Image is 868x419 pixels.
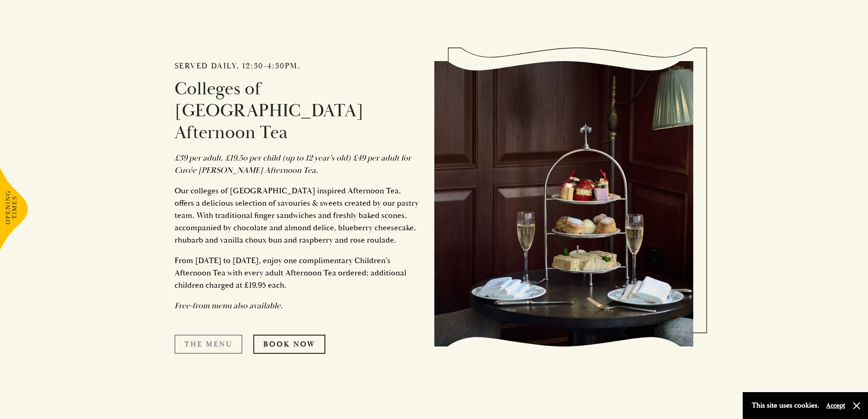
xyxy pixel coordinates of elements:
[175,185,421,246] p: Our colleges of [GEOGRAPHIC_DATA] inspired Afternoon Tea, offers a delicious selection of savouri...
[852,401,861,410] button: Close and accept
[826,401,845,410] button: Accept
[175,61,421,71] h2: Served daily, 12:30-4:30pm.
[175,254,421,291] p: From [DATE] to [DATE], enjoy one complimentary Children’s Afternoon Tea with every adult Afternoo...
[175,153,411,176] em: £39 per adult. £19.5o per child (up to 12 year’s old) £49 per adult for Cuvée [PERSON_NAME] After...
[253,335,325,354] a: Book Now
[752,399,819,412] p: This site uses cookies.
[175,335,242,354] a: The Menu
[175,300,283,311] em: Free-from menu also available.
[175,78,421,144] h3: Colleges of [GEOGRAPHIC_DATA] Afternoon Tea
